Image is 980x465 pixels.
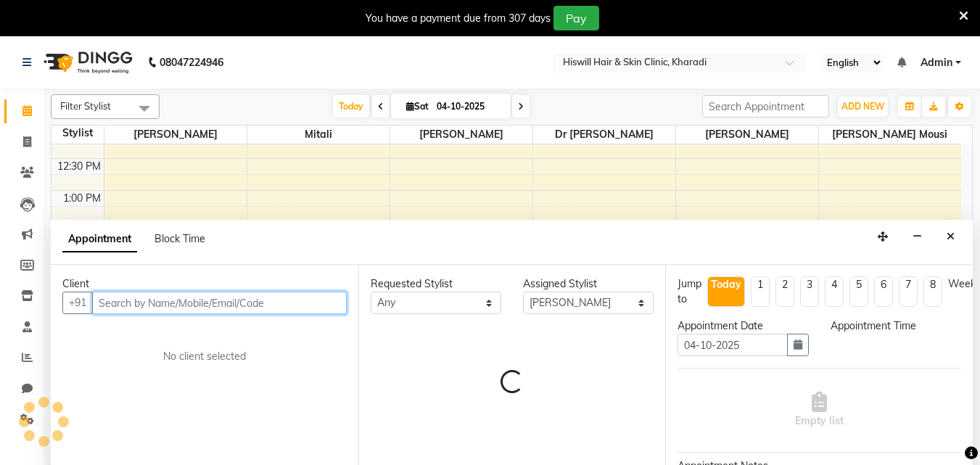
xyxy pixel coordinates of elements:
[921,55,952,70] span: Admin
[678,334,787,356] input: yyyy-mm-dd
[97,349,312,364] div: No client selected
[825,276,844,307] li: 4
[333,95,369,118] span: Today
[62,292,93,314] button: +91
[523,276,654,292] div: Assigned Stylist
[403,101,432,112] span: Sat
[678,318,808,334] div: Appointment Date
[60,191,104,206] div: 1:00 PM
[366,11,551,26] div: You have a payment due from 307 days
[432,96,505,118] input: 2025-10-04
[775,276,794,307] li: 2
[899,276,918,307] li: 7
[923,276,942,307] li: 8
[841,101,884,112] span: ADD NEW
[60,100,111,112] span: Filter Stylist
[676,125,818,144] span: [PERSON_NAME]
[831,318,961,334] div: Appointment Time
[711,277,741,292] div: Today
[52,125,104,141] div: Stylist
[62,226,137,252] span: Appointment
[62,276,347,292] div: Client
[702,95,829,118] input: Search Appointment
[160,42,223,83] b: 08047224946
[54,159,104,174] div: 12:30 PM
[92,292,347,314] input: Search by Name/Mobile/Email/Code
[795,392,844,429] span: Empty list
[371,276,501,292] div: Requested Stylist
[553,6,599,30] button: Pay
[800,276,819,307] li: 3
[751,276,770,307] li: 1
[819,125,962,144] span: [PERSON_NAME] mousi
[678,276,701,307] div: Jump to
[838,96,888,117] button: ADD NEW
[849,276,868,307] li: 5
[155,232,205,245] span: Block Time
[247,125,390,144] span: Mitali
[390,125,532,144] span: [PERSON_NAME]
[874,276,893,307] li: 6
[37,42,136,83] img: logo
[533,125,675,144] span: Dr [PERSON_NAME]
[104,125,247,144] span: [PERSON_NAME]
[940,226,961,248] button: Close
